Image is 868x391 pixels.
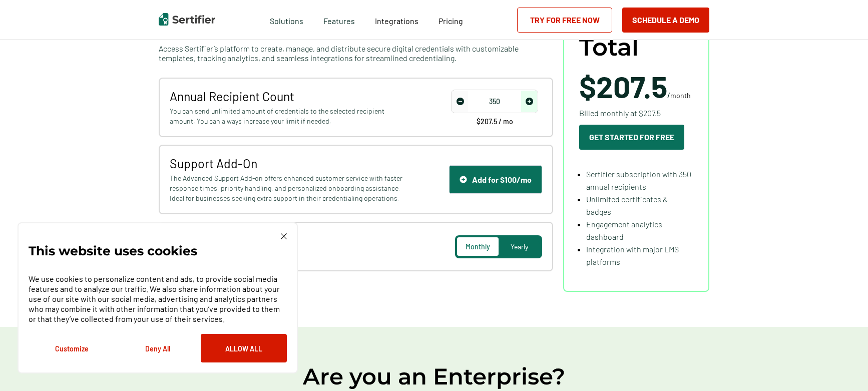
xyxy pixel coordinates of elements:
[517,8,612,33] a: Try for Free Now
[170,106,405,126] span: You can send unlimited amount of credentials to the selected recipient amount. You can always inc...
[586,244,679,266] span: Integration with major LMS platforms
[281,233,287,239] img: Cookie Popup Close
[579,125,684,150] button: Get Started For Free
[579,71,691,101] span: /
[29,274,287,324] p: We use cookies to personalize content and ads, to provide social media features and to analyze ou...
[170,89,405,104] span: Annual Recipient Count
[477,118,513,125] span: $207.5 / mo
[521,91,537,112] span: increase number
[170,156,405,171] span: Support Add-On
[511,242,528,251] span: Yearly
[270,14,303,26] span: Solutions
[29,334,115,362] button: Customize
[818,343,868,391] iframe: Chat Widget
[375,14,418,26] a: Integrations
[452,91,468,112] span: decrease number
[579,68,667,104] span: $207.5
[449,165,542,194] button: Support IconAdd for $100/mo
[323,14,355,26] span: Features
[439,16,463,26] span: Pricing
[159,44,553,63] span: Access Sertifier’s platform to create, manage, and distribute secure digital credentials with cus...
[622,8,709,33] button: Schedule a Demo
[29,246,197,256] p: This website uses cookies
[201,334,287,362] button: Allow All
[579,34,639,61] span: Total
[586,169,691,191] span: Sertifier subscription with 350 annual recipients
[466,242,490,251] span: Monthly
[115,334,201,362] button: Deny All
[586,194,668,216] span: Unlimited certificates & badges
[586,219,662,241] span: Engagement analytics dashboard
[579,107,661,119] span: Billed monthly at $207.5
[159,13,215,26] img: Sertifier | Digital Credentialing Platform
[670,91,691,100] span: month
[439,14,463,26] a: Pricing
[526,98,533,105] img: Increase Icon
[170,173,405,203] span: The Advanced Support Add-on offers enhanced customer service with faster response times, priority...
[460,176,467,183] img: Support Icon
[134,362,734,391] h2: Are you an Enterprise?
[457,98,464,105] img: Decrease Icon
[460,175,532,184] div: Add for $100/mo
[375,16,418,26] span: Integrations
